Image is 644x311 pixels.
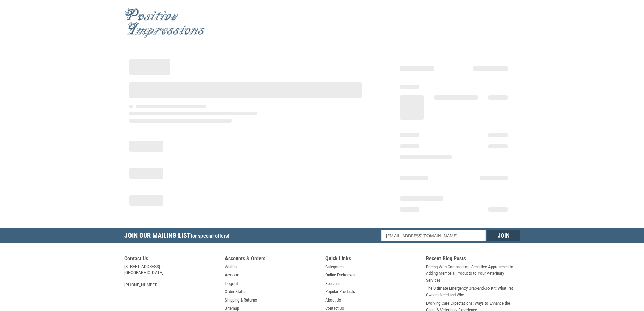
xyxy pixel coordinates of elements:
h5: Join Our Mailing List [124,228,233,245]
input: Email [381,230,486,241]
address: [STREET_ADDRESS] [GEOGRAPHIC_DATA] [PHONE_NUMBER] [124,264,218,288]
h5: Accounts & Orders [225,255,319,264]
a: Order Status [225,288,246,295]
a: Specials [325,280,340,287]
span: for special offers! [191,232,229,239]
a: The Ultimate Emergency Grab-and-Go Kit: What Pet Owners Need and Why [426,285,520,298]
a: Logout [225,280,238,287]
a: Account [225,272,241,279]
a: About Us [325,297,341,304]
a: Wishlist [225,264,239,270]
a: Popular Products [325,288,355,295]
a: Categories [325,264,344,270]
input: Join [487,230,520,241]
h5: Contact Us [124,255,218,264]
a: Pricing With Compassion: Sensitive Approaches to Adding Memorial Products to Your Veterinary Serv... [426,264,520,284]
h5: Recent Blog Posts [426,255,520,264]
a: Shipping & Returns [225,297,257,304]
a: Online Exclusives [325,272,355,279]
h5: Quick Links [325,255,419,264]
img: Positive Impressions [124,8,206,38]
